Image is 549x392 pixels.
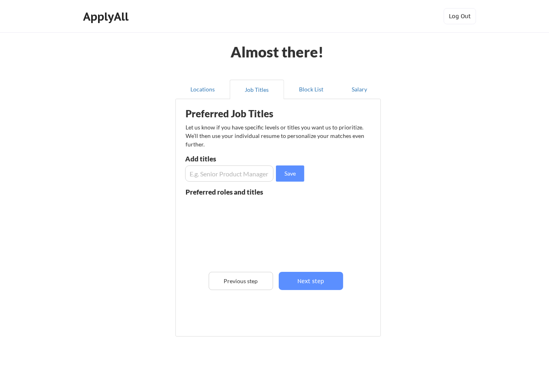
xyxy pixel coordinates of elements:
[221,44,334,59] div: Almost there!
[186,189,273,195] div: Preferred roles and titles
[276,165,304,182] button: Save
[185,165,273,182] input: E.g. Senior Product Manager
[230,80,284,99] button: Job Titles
[279,272,343,290] button: Next step
[444,8,476,24] button: Log Out
[209,272,273,290] button: Previous step
[186,109,288,119] div: Preferred Job Titles
[284,80,338,99] button: Block List
[186,123,365,148] div: Let us know if you have specific levels or titles you want us to prioritize. We’ll then use your ...
[185,155,271,162] div: Add titles
[83,10,131,23] div: ApplyAll
[338,80,381,99] button: Salary
[175,80,230,99] button: Locations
